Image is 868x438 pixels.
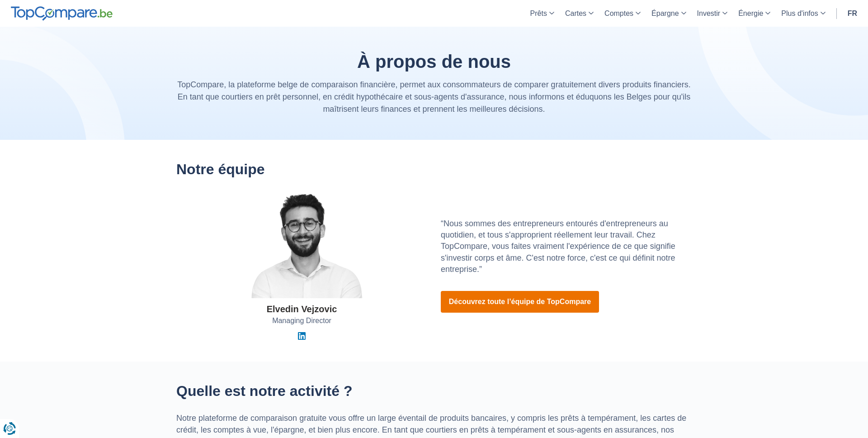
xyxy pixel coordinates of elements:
h2: Quelle est notre activité ? [176,383,692,399]
a: Découvrez toute l’équipe de TopCompare [441,291,599,313]
span: Managing Director [272,316,331,326]
img: Elvedin Vejzovic [230,191,374,298]
p: TopCompare, la plateforme belge de comparaison financière, permet aux consommateurs de comparer g... [176,79,692,115]
img: Linkedin Elvedin Vejzovic [298,332,306,340]
div: Elvedin Vejzovic [267,303,337,316]
h1: À propos de nous [176,52,692,71]
h2: Notre équipe [176,162,692,177]
p: “Nous sommes des entrepreneurs entourés d'entrepreneurs au quotidien, et tous s'approprient réell... [441,218,692,275]
img: TopCompare [11,6,113,21]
